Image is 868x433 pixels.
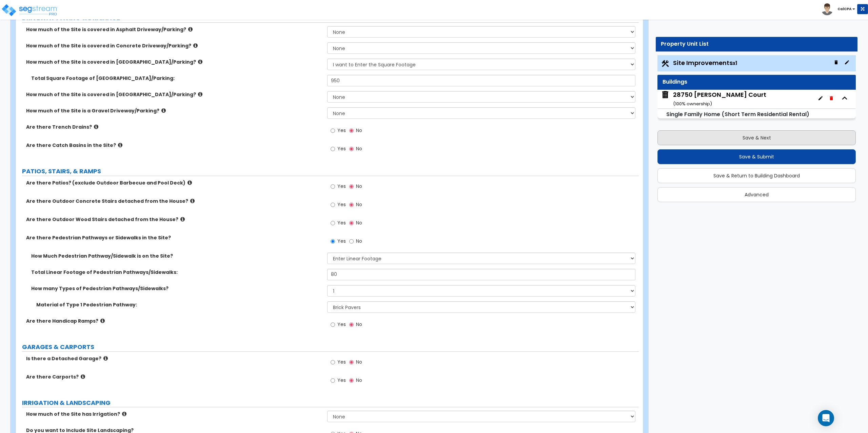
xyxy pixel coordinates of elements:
label: Is there a Detached Garage? [26,355,322,362]
span: Yes [337,183,346,190]
input: Yes [331,321,335,328]
img: avatar.png [821,3,833,15]
span: Yes [337,219,346,226]
i: click for more info! [198,59,202,64]
span: No [356,359,362,365]
small: x1 [733,60,737,67]
input: No [349,183,354,190]
span: No [356,127,362,134]
label: Are there Patios? (exclude Outdoor Barbecue and Pool Deck) [26,179,322,186]
i: click for more info! [161,108,166,113]
div: Open Intercom Messenger [818,410,834,426]
div: Property Unit List [661,40,852,48]
span: No [356,183,362,190]
img: Construction.png [661,59,670,68]
input: No [349,127,354,134]
input: Yes [331,377,335,384]
i: click for more info! [193,43,198,48]
i: click for more info! [100,318,105,323]
span: No [356,201,362,208]
input: Yes [331,127,335,134]
i: click for more info! [81,374,85,379]
input: No [349,359,354,366]
label: How much of the Site has Irrigation? [26,411,322,417]
span: Yes [337,321,346,328]
label: How much of the Site is covered in Asphalt Driveway/Parking? [26,26,322,33]
div: 28750 [PERSON_NAME] Court [673,90,766,108]
div: Buildings [663,78,851,86]
input: Yes [331,145,335,153]
input: Yes [331,183,335,190]
input: No [349,238,354,245]
i: click for more info! [103,356,108,361]
img: logo_pro_r.png [1,3,59,17]
label: Total Square Footage of [GEOGRAPHIC_DATA]/Parking: [31,75,322,82]
span: Yes [337,238,346,244]
i: click for more info! [94,124,98,129]
input: No [349,145,354,153]
span: No [356,145,362,152]
label: Are there Outdoor Wood Stairs detached from the House? [26,216,322,223]
button: Advanced [657,187,856,202]
input: Yes [331,219,335,227]
span: Yes [337,145,346,152]
button: Save & Next [657,130,856,145]
span: 28750 Howard Marrie Court [661,90,766,108]
label: GARAGES & CARPORTS [22,343,639,351]
b: CalCPA [837,6,852,12]
label: How many Types of Pedestrian Pathways/Sidewalks? [31,285,322,292]
small: ( 100 % ownership) [673,101,712,107]
img: building.svg [661,90,670,99]
label: Are there Trench Drains? [26,124,322,130]
span: No [356,321,362,328]
label: How much of the Site is covered in Concrete Driveway/Parking? [26,42,322,49]
span: Yes [337,201,346,208]
input: Yes [331,359,335,366]
label: PATIOS, STAIRS, & RAMPS [22,167,639,176]
span: Yes [337,359,346,365]
label: How much of the Site is covered in [GEOGRAPHIC_DATA]/Parking? [26,59,322,65]
label: How much of the Site is covered in [GEOGRAPHIC_DATA]/Parking? [26,91,322,98]
input: No [349,219,354,227]
label: Are there Outdoor Concrete Stairs detached from the House? [26,198,322,204]
input: No [349,201,354,209]
i: click for more info! [188,180,192,185]
input: Yes [331,238,335,245]
i: click for more info! [180,217,185,222]
label: Are there Pedestrian Pathways or Sidewalks in the Site? [26,234,322,241]
button: Save & Submit [657,149,856,164]
span: No [356,238,362,244]
i: click for more info! [122,411,126,416]
label: Material of Type 1 Pedestrian Pathway: [36,301,322,308]
label: Are there Carports? [26,373,322,380]
i: click for more info! [190,198,195,203]
label: Total Linear Footage of Pedestrian Pathways/Sidewalks: [31,269,322,276]
span: Yes [337,377,346,384]
span: No [356,219,362,226]
label: How Much Pedestrian Pathway/Sidewalk is on the Site? [31,253,322,259]
i: click for more info! [198,92,202,97]
i: click for more info! [118,143,122,148]
span: Site Improvements [673,59,737,67]
label: Are there Handicap Ramps? [26,318,322,324]
span: No [356,377,362,384]
small: Single Family Home (Short Term Residential Rental) [666,110,809,118]
input: No [349,377,354,384]
input: Yes [331,201,335,209]
input: No [349,321,354,328]
label: IRRIGATION & LANDSCAPING [22,398,639,407]
label: How much of the Site is a Gravel Driveway/Parking? [26,107,322,114]
button: Save & Return to Building Dashboard [657,168,856,183]
i: click for more info! [188,27,193,32]
label: Are there Catch Basins in the Site? [26,142,322,149]
span: Yes [337,127,346,134]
